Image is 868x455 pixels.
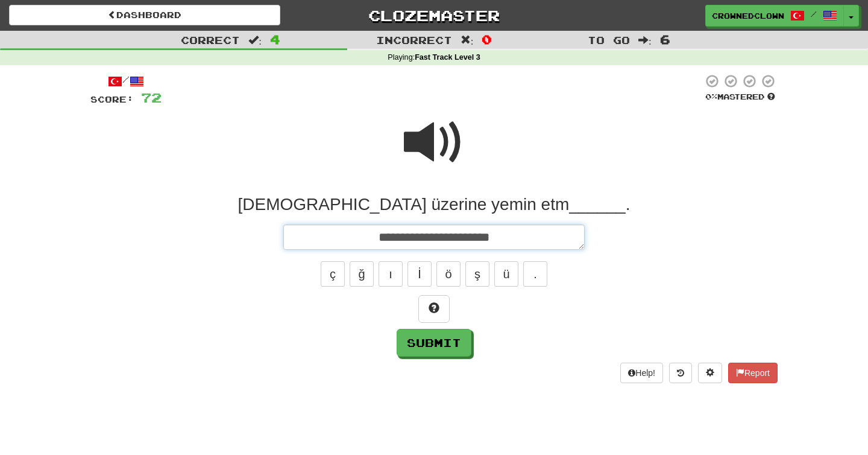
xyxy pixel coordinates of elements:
[298,5,570,26] a: Clozemaster
[811,10,817,18] span: /
[415,53,480,62] strong: Fast Track Level 3
[90,94,134,104] span: Score:
[705,5,844,27] a: CrownedClown /
[705,92,717,101] span: 0 %
[407,261,432,287] button: İ
[588,34,630,46] span: To go
[465,261,489,287] button: ş
[494,261,518,287] button: ü
[638,35,652,45] span: :
[669,363,692,383] button: Round history (alt+y)
[90,194,778,215] div: [DEMOGRAPHIC_DATA] üzerine yemin etm______.
[90,74,162,89] div: /
[728,363,778,383] button: Report
[376,34,452,46] span: Incorrect
[270,32,280,46] span: 4
[703,92,778,103] div: Mastered
[321,261,345,287] button: ç
[523,261,547,287] button: .
[248,35,262,45] span: :
[461,35,474,45] span: :
[436,261,461,287] button: ö
[660,32,670,46] span: 6
[379,261,403,287] button: ı
[9,5,280,25] a: Dashboard
[418,295,450,323] button: Hint!
[181,34,240,46] span: Correct
[712,10,784,21] span: CrownedClown
[482,32,492,46] span: 0
[141,90,162,105] span: 72
[620,363,663,383] button: Help!
[350,261,374,287] button: ğ
[397,329,471,357] button: Submit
